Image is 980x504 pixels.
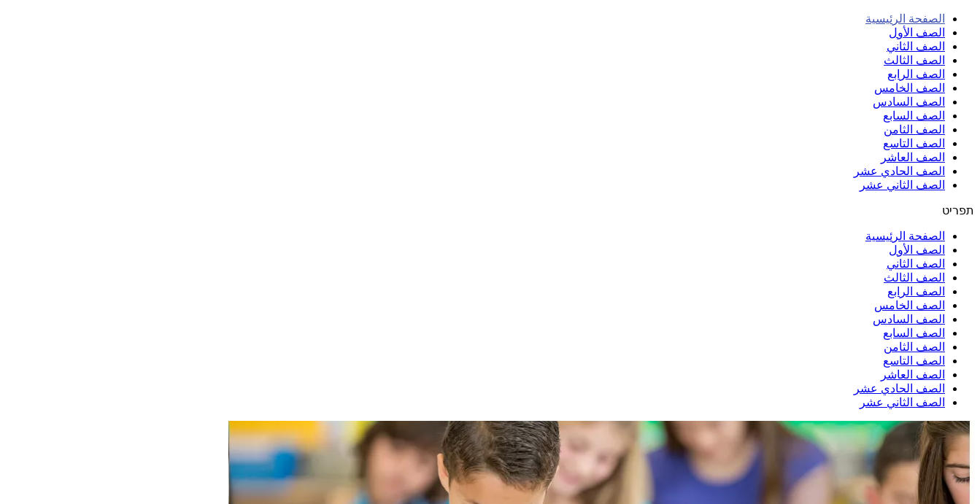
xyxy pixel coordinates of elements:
a: الصف الثالث [884,54,945,66]
a: الصف الثالث [884,271,945,284]
a: الصف الرابع [887,285,945,298]
a: الصف الحادي عشر [854,165,945,177]
a: الصف الخامس [874,299,945,311]
a: الصف الثاني عشر [860,396,945,408]
a: الصف العاشر [881,368,945,381]
a: الصف الحادي عشر [854,382,945,395]
a: الصف السادس [873,96,945,108]
a: الصف الثاني [887,40,945,53]
div: כפתור פתיחת תפריט [129,203,974,217]
a: الصف العاشر [881,151,945,163]
a: الصف الثاني عشر [860,179,945,191]
a: الصف الثامن [884,123,945,136]
a: الصف السابع [883,109,945,122]
a: الصف الرابع [887,68,945,80]
a: الصفحة الرئيسية [865,12,945,25]
a: الصف الخامس [874,82,945,94]
a: الصف الثامن [884,341,945,353]
a: الصف التاسع [883,137,945,150]
a: الصف الأول [889,244,945,256]
span: תפריט [942,204,974,217]
a: الصف السادس [873,313,945,325]
a: الصف الثاني [887,257,945,270]
a: الصفحة الرئيسية [865,230,945,242]
a: الصف السابع [883,327,945,339]
a: الصف التاسع [883,354,945,367]
a: الصف الأول [889,26,945,39]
